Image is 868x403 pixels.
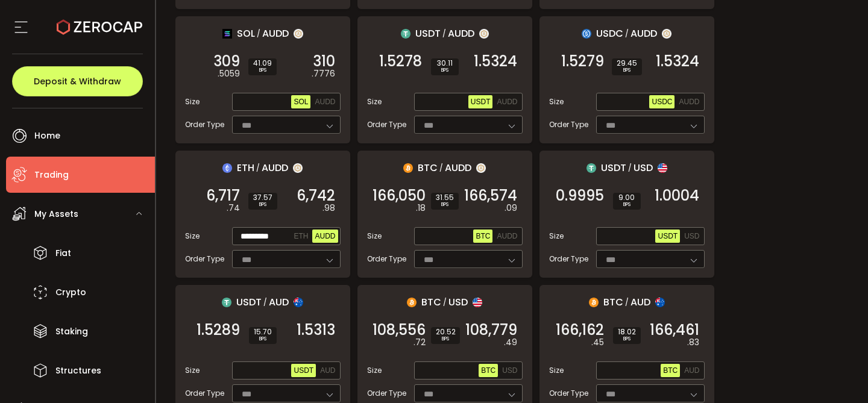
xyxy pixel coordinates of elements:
em: / [257,28,260,39]
span: 29.45 [617,60,637,67]
em: .83 [687,336,699,349]
em: / [442,28,446,39]
span: AUD [320,366,335,375]
span: Size [549,96,564,107]
span: My Assets [34,205,78,223]
span: Order Type [367,388,406,399]
span: 37.57 [253,194,272,201]
span: BTC [481,366,495,375]
span: 309 [213,55,240,67]
span: AUDD [315,232,335,240]
em: .5059 [218,67,240,80]
i: BPS [254,336,272,343]
button: USDT [655,230,680,243]
span: 6,717 [206,190,240,202]
span: Order Type [549,388,588,399]
button: USDT [468,95,493,108]
img: btc_portfolio.svg [589,298,599,307]
i: BPS [436,201,454,208]
button: AUDD [494,230,520,243]
em: .72 [414,336,426,349]
button: AUDD [494,95,520,108]
span: USDT [658,232,678,240]
img: zuPXiwguUFiBOIQyqLOiXsnnNitlx7q4LCwEbLHADjIpTka+Lip0HH8D0VTrd02z+wEAAAAASUVORK5CYII= [479,29,489,39]
span: AUDD [262,160,288,175]
img: btc_portfolio.svg [403,163,413,173]
button: AUD [318,364,338,377]
span: Order Type [185,119,224,130]
span: SOL [294,98,308,106]
button: AUD [682,364,702,377]
button: USDT [291,364,316,377]
em: .49 [504,336,517,349]
img: zuPXiwguUFiBOIQyqLOiXsnnNitlx7q4LCwEbLHADjIpTka+Lip0HH8D0VTrd02z+wEAAAAASUVORK5CYII= [294,29,303,39]
span: USD [634,160,653,175]
span: USDT [471,98,491,106]
span: USD [448,295,468,310]
span: Order Type [185,254,224,264]
i: BPS [436,67,454,74]
span: Order Type [549,119,588,130]
em: / [263,297,267,308]
span: Staking [55,323,88,340]
span: AUD [269,295,289,310]
button: USDC [649,95,675,108]
span: 1.5313 [297,324,335,336]
span: 6,742 [297,190,335,202]
span: 166,050 [373,190,426,202]
span: ETH [294,232,308,240]
span: 1.5278 [379,55,422,67]
img: sol_portfolio.png [222,29,232,39]
span: BTC [603,295,623,310]
iframe: Chat Widget [808,345,868,403]
button: AUDD [676,95,702,108]
img: eth_portfolio.svg [222,163,232,173]
span: BTC [663,366,678,375]
span: 1.0004 [655,190,699,202]
em: .7776 [312,67,335,80]
img: usd_portfolio.svg [658,163,667,173]
i: BPS [436,336,455,343]
span: Size [185,231,200,242]
em: .45 [591,336,604,349]
span: USD [502,366,517,375]
span: Fiat [55,245,71,262]
i: BPS [253,67,272,74]
span: Size [367,231,382,242]
span: USD [684,232,699,240]
button: USD [500,364,520,377]
button: BTC [479,364,498,377]
span: Deposit & Withdraw [34,77,121,86]
button: USD [682,230,702,243]
span: Crypto [55,284,86,301]
img: usd_portfolio.svg [473,298,482,307]
button: BTC [661,364,680,377]
em: .98 [322,202,335,214]
button: ETH [291,230,310,243]
span: Trading [34,166,69,184]
span: USDT [294,366,313,375]
span: 166,162 [556,324,604,336]
em: .74 [227,202,240,214]
span: Size [185,96,200,107]
span: 18.02 [618,328,636,336]
em: / [625,28,629,39]
span: BTC [476,232,490,240]
span: 41.09 [253,60,272,67]
span: AUDD [448,26,474,41]
span: Size [367,96,382,107]
img: zuPXiwguUFiBOIQyqLOiXsnnNitlx7q4LCwEbLHADjIpTka+Lip0HH8D0VTrd02z+wEAAAAASUVORK5CYII= [662,29,671,39]
button: AUDD [312,230,338,243]
img: aud_portfolio.svg [294,298,303,307]
span: Size [549,231,564,242]
span: 9.00 [618,194,636,201]
span: Order Type [549,254,588,264]
span: 1.5324 [474,55,517,67]
em: / [439,163,443,173]
span: 166,461 [650,324,699,336]
span: AUD [631,295,650,310]
span: 166,574 [464,190,517,202]
span: USDT [415,26,441,41]
button: SOL [291,95,310,108]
